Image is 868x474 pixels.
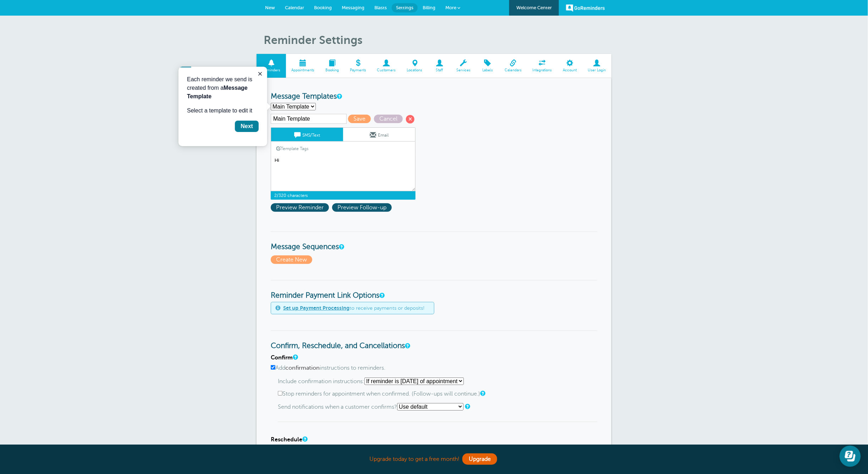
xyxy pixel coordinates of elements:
p: Send notifications when a customer confirms? [278,403,597,410]
span: Customers [375,68,398,72]
iframe: Resource center [840,446,861,467]
a: Integrations [527,54,558,78]
input: Stop reminders for appointment when confirmed. (Follow-ups will continue.) [278,391,282,396]
a: Labels [476,54,499,78]
a: Create New [271,257,314,263]
span: Appointments [290,68,317,72]
a: Email [343,128,415,141]
span: More [445,5,456,10]
a: SMS/Text [271,128,343,141]
div: Upgrade today to get a free month! [257,452,611,467]
a: Template Tags [271,142,314,155]
a: These settings apply to all templates. (They are not per-template settings). You can change the l... [405,343,409,348]
span: Create New [271,255,312,264]
a: Settings [392,3,418,12]
span: Account [561,68,579,72]
span: Calendar [285,5,304,10]
a: Customers [372,54,401,78]
span: 2/320 characters [271,191,416,200]
span: User Login [586,68,608,72]
input: Addconfirmationinstructions to reminders. [271,365,275,370]
a: Cancel [374,116,406,122]
textarea: Hi {{First Name}}, you have an appointment at {{Time}} on {{Date}}. [271,156,416,191]
input: Template Name [271,114,347,124]
a: Locations [401,54,428,78]
a: A note will be added to SMS reminders that replying "R" will request a reschedule of the appointm... [302,437,307,441]
a: Preview Follow-up [332,204,394,211]
span: to receive payments or deposits! [283,305,424,311]
a: These settings apply to all templates. Automatically add a payment link to your reminders if an a... [379,293,384,298]
span: New [265,5,275,10]
a: Preview Reminder [271,204,332,211]
h1: Reminder Settings [264,33,611,47]
h4: Confirm [271,354,597,361]
a: Set up Payment Processing [283,305,350,311]
a: If you use two or more reminders, and a customer confirms an appointment after the first reminder... [480,391,484,396]
h3: Message Sequences [271,231,597,252]
span: Settings [396,5,413,10]
a: Calendars [499,54,527,78]
a: Account [557,54,582,78]
span: Cancel [374,115,403,123]
span: Booking [324,68,341,72]
h3: Message Templates [271,92,597,101]
a: Upgrade [462,453,497,465]
span: Services [455,68,473,72]
a: Payments [344,54,372,78]
a: Staff [428,54,451,78]
a: Appointments [286,54,320,78]
span: Blasts [374,5,387,10]
label: Stop reminders for appointment when confirmed. (Follow-ups will continue.) [278,391,597,397]
h4: Reschedule [271,436,597,443]
a: This is the wording for your reminder and follow-up messages. You can create multiple templates i... [337,94,341,99]
a: Save [348,116,374,122]
span: Preview Reminder [271,203,329,212]
label: Add instructions to reminders. [271,365,597,371]
span: Payments [348,68,368,72]
iframe: tooltip [178,67,267,146]
a: A note will be added to SMS reminders that replying "C" will confirm the appointment. For email r... [293,355,297,359]
span: Locations [405,68,424,72]
span: Labels [480,68,496,72]
span: Billing [423,5,435,10]
a: Message Sequences allow you to setup multiple reminder schedules that can use different Message T... [339,244,343,249]
h3: Reminder Payment Link Options [271,280,597,300]
p: Include confirmation instructions: [278,377,597,385]
span: Calendars [503,68,524,72]
span: Preview Follow-up [332,203,392,212]
span: Save [348,115,371,123]
a: Should we notify you? Selecting "Use default" will use the setting in the Notifications section b... [465,404,469,409]
a: Services [451,54,476,78]
a: User Login [582,54,611,78]
span: Reminders [260,68,282,72]
b: confirmation [285,365,320,371]
a: Booking [320,54,345,78]
span: Messaging [342,5,364,10]
span: Booking [314,5,332,10]
h3: Confirm, Reschedule, and Cancellations [271,330,597,351]
span: Staff [432,68,447,72]
span: Integrations [531,68,554,72]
